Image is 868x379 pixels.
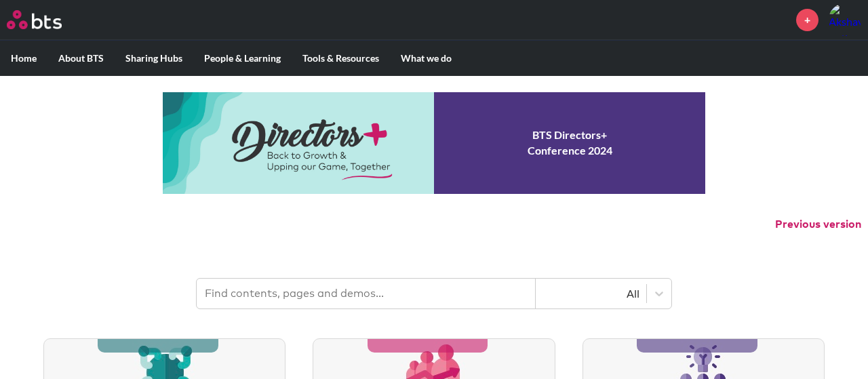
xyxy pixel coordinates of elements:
[829,3,861,36] a: Profile
[292,41,390,76] label: Tools & Resources
[390,41,462,76] label: What we do
[193,41,292,76] label: People & Learning
[163,92,705,194] a: Conference 2024
[197,279,536,308] input: Find contents, pages and demos...
[775,217,861,232] button: Previous version
[7,10,62,29] img: BTS Logo
[7,10,87,29] a: Go home
[796,9,818,31] a: +
[47,41,115,76] label: About BTS
[115,41,193,76] label: Sharing Hubs
[542,286,639,301] div: All
[829,3,861,36] img: Akshay Nawalgaria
